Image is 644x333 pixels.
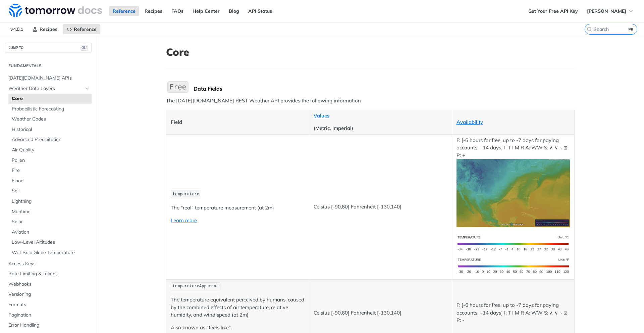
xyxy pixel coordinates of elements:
span: Formats [8,301,90,308]
h2: Fundamentals [5,63,92,69]
a: Blog [225,6,243,16]
button: JUMP TO⌘/ [5,43,92,53]
a: API Status [245,6,276,16]
a: Webhooks [5,279,92,289]
span: Versioning [8,291,90,298]
a: Lightning [8,196,92,206]
span: Access Keys [8,260,90,267]
a: Core [8,94,92,104]
span: [DATE][DOMAIN_NAME] APIs [8,75,90,82]
span: Weather Data Layers [8,85,83,92]
a: Solar [8,217,92,227]
span: Fire [12,167,90,174]
span: ⌘/ [80,45,88,51]
button: Hide subpages for Weather Data Layers [85,86,90,91]
span: Lightning [12,198,90,205]
a: Recipes [141,6,166,16]
span: Recipes [40,26,57,32]
p: F: [-6 hours for free, up to -7 days for paying accounts, +14 days] I: T I M R A: WW S: ∧ ∨ ~ ⧖ P: + [457,137,570,227]
span: Error Handling [8,322,90,329]
a: Help Center [189,6,223,16]
span: Flood [12,178,90,184]
a: Flood [8,176,92,186]
a: Wet Bulb Globe Temperature [8,248,92,258]
img: Tomorrow.io Weather API Docs [9,4,102,17]
span: temperature [173,192,199,197]
a: Historical [8,125,92,135]
p: Celsius [-90,60] Fahrenheit [-130,140] [314,309,447,317]
a: Weather Codes [8,114,92,124]
span: Webhooks [8,281,90,288]
span: Weather Codes [12,116,90,123]
span: Expand image [457,262,570,269]
kbd: ⌘K [627,26,635,33]
button: [PERSON_NAME] [583,6,637,16]
a: Air Quality [8,145,92,155]
span: Soil [12,188,90,194]
a: Aviation [8,227,92,237]
a: Error Handling [5,320,92,330]
a: Rate Limiting & Tokens [5,269,92,279]
svg: Search [587,27,592,32]
p: F: [-6 hours for free, up to -7 days for paying accounts, +14 days] I: T I M R A: WW S: ∧ ∨ ~ ⧖ P: - [457,301,570,324]
a: Learn more [171,217,197,224]
a: Recipes [29,24,61,34]
a: Access Keys [5,259,92,269]
span: [PERSON_NAME] [587,8,626,14]
a: Advanced Precipitation [8,135,92,145]
a: Weather Data LayersHide subpages for Weather Data Layers [5,84,92,94]
span: Maritime [12,208,90,215]
span: Reference [74,26,97,32]
p: Field [171,118,305,126]
a: Probabilistic Forecasting [8,104,92,114]
a: Reference [109,6,139,16]
span: Advanced Precipitation [12,136,90,143]
a: Availability [457,119,483,125]
a: Get Your Free API Key [525,6,582,16]
span: Pollen [12,157,90,164]
a: Formats [5,300,92,310]
span: Probabilistic Forecasting [12,106,90,112]
a: Reference [63,24,100,34]
span: Expand image [457,190,570,196]
h1: Core [166,46,575,58]
p: The [DATE][DOMAIN_NAME] REST Weather API provides the following information [166,97,575,105]
span: Solar [12,219,90,225]
a: Low-Level Altitudes [8,237,92,247]
span: temperatureApparent [173,284,219,289]
a: [DATE][DOMAIN_NAME] APIs [5,73,92,83]
span: Historical [12,126,90,133]
a: Values [314,112,329,119]
p: The temperature equivalent perceived by humans, caused by the combined effects of air temperature... [171,296,305,319]
span: Pagination [8,312,90,319]
a: Soil [8,186,92,196]
span: Aviation [12,229,90,236]
a: FAQs [168,6,187,16]
p: The "real" temperature measurement (at 2m) [171,204,305,212]
span: v4.0.1 [7,24,27,34]
span: Wet Bulb Globe Temperature [12,249,90,256]
a: Pollen [8,155,92,165]
a: Fire [8,165,92,176]
a: Versioning [5,289,92,299]
p: Also known as "feels like". [171,324,305,332]
span: Air Quality [12,147,90,153]
p: Celsius [-90,60] Fahrenheit [-130,140] [314,203,447,211]
a: Maritime [8,207,92,217]
a: Pagination [5,310,92,320]
span: Expand image [457,240,570,246]
span: Core [12,95,90,102]
span: Low-Level Altitudes [12,239,90,246]
span: Rate Limiting & Tokens [8,271,90,277]
p: (Metric, Imperial) [314,125,447,132]
div: Data Fields [194,85,575,92]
